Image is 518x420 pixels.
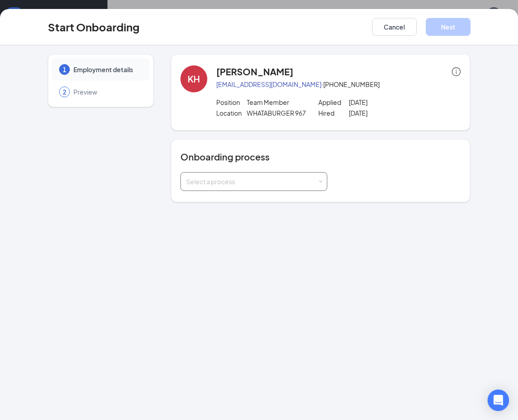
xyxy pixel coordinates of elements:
[73,87,141,96] span: Preview
[63,65,66,74] span: 1
[63,87,66,96] span: 2
[73,65,141,74] span: Employment details
[188,73,200,85] div: KH
[216,80,321,88] a: [EMAIL_ADDRESS][DOMAIN_NAME]
[349,108,410,117] p: [DATE]
[372,18,417,36] button: Cancel
[247,108,308,117] p: WHATABURGER 967
[216,98,247,107] p: Position
[186,177,317,186] div: Select a process
[426,18,471,36] button: Next
[318,108,349,117] p: Hired
[216,65,293,78] h4: [PERSON_NAME]
[247,98,308,107] p: Team Member
[180,151,461,163] h4: Onboarding process
[48,19,140,35] h3: Start Onboarding
[216,108,247,117] p: Location
[452,67,461,76] span: info-circle
[216,80,461,89] p: · [PHONE_NUMBER]
[318,98,349,107] p: Applied
[349,98,410,107] p: [DATE]
[488,390,509,411] div: Open Intercom Messenger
